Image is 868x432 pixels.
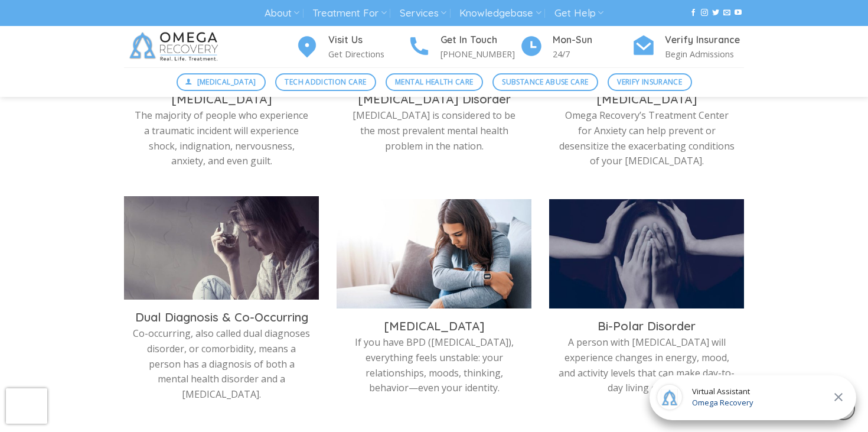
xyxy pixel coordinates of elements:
[690,9,697,17] a: Follow on Facebook
[197,76,256,87] span: [MEDICAL_DATA]
[133,310,310,325] h3: Dual Diagnosis & Co-Occurring
[133,92,310,107] h3: [MEDICAL_DATA]
[701,9,708,17] a: Follow on Instagram
[312,2,386,24] a: Treatment For
[124,26,227,67] img: Omega Recovery
[502,76,588,87] span: Substance Abuse Care
[459,2,541,24] a: Knowledgebase
[345,319,523,334] h3: [MEDICAL_DATA]
[665,33,744,48] h4: Verify Insurance
[328,33,407,48] h4: Visit Us
[558,335,735,395] p: A person with [MEDICAL_DATA] will experience changes in energy, mood, and activity levels that ca...
[285,76,366,87] span: Tech Addiction Care
[328,47,407,61] p: Get Directions
[386,73,483,91] a: Mental Health Care
[712,9,719,17] a: Follow on Twitter
[275,73,376,91] a: Tech Addiction Care
[133,326,310,402] p: Co-occurring, also called dual diagnoses disorder, or comorbidity, means a person has a diagnosis...
[345,108,523,154] p: [MEDICAL_DATA] is considered to be the most prevalent mental health problem in the nation.
[554,2,603,24] a: Get Help
[295,33,407,61] a: Visit Us Get Directions
[407,33,520,61] a: Get In Touch [PHONE_NUMBER]
[558,319,735,334] h3: Bi-Polar Disorder
[345,92,523,107] h3: [MEDICAL_DATA] Disorder
[177,73,266,91] a: [MEDICAL_DATA]
[632,33,744,61] a: Verify Insurance Begin Admissions
[395,76,473,87] span: Mental Health Care
[723,9,730,17] a: Send us an email
[133,108,310,168] p: The majority of people who experience a traumatic incident will experience shock, indignation, ne...
[492,73,598,91] a: Substance Abuse Care
[553,33,632,48] h4: Mon-Sun
[558,108,735,168] p: Omega Recovery’s Treatment Center for Anxiety can help prevent or desensitize the exacerbating co...
[553,47,632,61] p: 24/7
[617,76,682,87] span: Verify Insurance
[665,47,744,61] p: Begin Admissions
[400,2,446,24] a: Services
[440,47,520,61] p: [PHONE_NUMBER]
[608,73,692,91] a: Verify Insurance
[345,335,523,395] p: If you have BPD ([MEDICAL_DATA]), everything feels unstable: your relationships, moods, thinking,...
[558,92,735,107] h3: [MEDICAL_DATA]
[735,9,742,17] a: Follow on YouTube
[440,33,520,48] h4: Get In Touch
[265,2,299,24] a: About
